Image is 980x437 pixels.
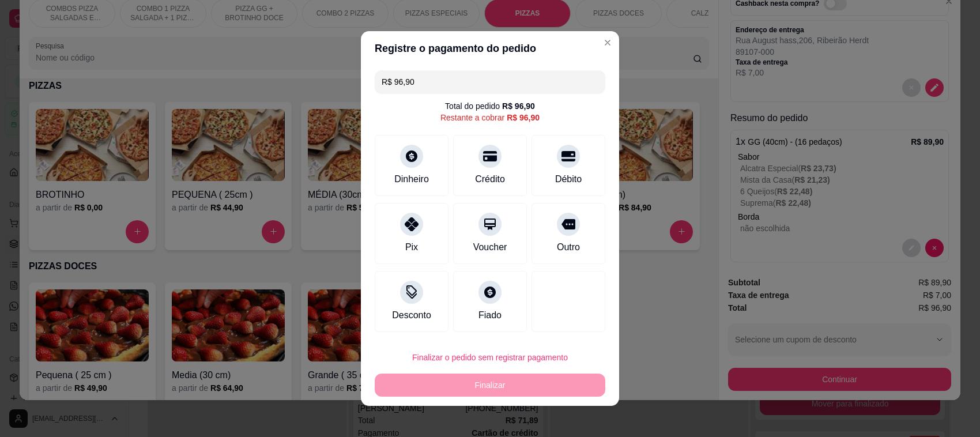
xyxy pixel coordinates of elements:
[382,70,598,93] input: Ex.: hambúrguer de cordeiro
[478,308,502,322] div: Fiado
[475,172,505,186] div: Crédito
[473,240,507,254] div: Voucher
[392,308,431,322] div: Desconto
[375,346,605,369] button: Finalizar o pedido sem registrar pagamento
[507,112,540,123] div: R$ 96,90
[445,100,535,112] div: Total do pedido
[502,100,535,112] div: R$ 96,90
[557,240,580,254] div: Outro
[598,33,617,52] button: Close
[394,172,429,186] div: Dinheiro
[440,112,540,123] div: Restante a cobrar
[555,172,582,186] div: Débito
[405,240,418,254] div: Pix
[361,31,619,66] header: Registre o pagamento do pedido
